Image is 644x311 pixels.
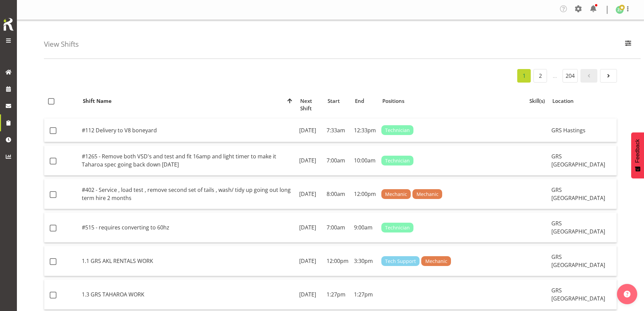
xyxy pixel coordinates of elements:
td: 7:33am [324,118,351,142]
span: GRS [GEOGRAPHIC_DATA] [551,253,605,269]
td: 3:30pm [351,246,379,276]
span: Technician [385,157,410,164]
span: GRS [GEOGRAPHIC_DATA] [551,287,605,302]
td: #112 Delivery to V8 boneyard [79,118,296,142]
td: [DATE] [296,179,324,209]
td: [DATE] [296,246,324,276]
a: 2 [533,69,547,83]
td: #1265 - Remove both VSD's and test and fit 16amp and light timer to make it Taharoa spec going ba... [79,146,296,176]
div: End [355,97,375,105]
td: 7:00am [324,213,351,243]
img: Rosterit icon logo [2,17,15,32]
span: Technician [385,127,410,134]
div: Shift Name [83,97,292,105]
span: GRS [GEOGRAPHIC_DATA] [551,153,605,168]
span: Mechanic [425,258,447,265]
td: #402 - Service , load test , remove second set of tails , wash/ tidy up going out long term hire ... [79,179,296,209]
span: Technician [385,224,410,231]
div: Positions [382,97,521,105]
td: 12:33pm [351,118,379,142]
span: Mechanic [385,191,407,198]
div: Skill(s) [529,97,545,105]
td: #515 - requires converting to 60hz [79,213,296,243]
td: 8:00am [324,179,351,209]
td: [DATE] [296,118,324,142]
img: zach-satiu198.jpg [616,6,624,14]
td: 12:00pm [351,179,379,209]
td: [DATE] [296,280,324,310]
td: [DATE] [296,213,324,243]
span: GRS [GEOGRAPHIC_DATA] [551,186,605,202]
span: Feedback [635,139,641,163]
h4: View Shifts [44,40,79,48]
div: Next Shift [300,97,320,113]
a: 204 [563,69,578,83]
span: Tech Support [385,258,416,265]
button: Feedback - Show survey [631,132,644,178]
td: 10:00am [351,146,379,176]
span: GRS [GEOGRAPHIC_DATA] [551,220,605,235]
td: 1:27pm [324,280,351,310]
td: 1.1 GRS AKL RENTALS WORK [79,246,296,276]
td: 1.3 GRS TAHAROA WORK [79,280,296,310]
img: help-xxl-2.png [624,291,630,297]
span: Mechanic [416,191,438,198]
td: 12:00pm [324,246,351,276]
td: 7:00am [324,146,351,176]
button: Filter Employees [621,37,635,52]
span: GRS Hastings [551,127,586,134]
div: Start [328,97,347,105]
div: Location [552,97,613,105]
td: 1:27pm [351,280,379,310]
td: [DATE] [296,146,324,176]
td: 9:00am [351,213,379,243]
